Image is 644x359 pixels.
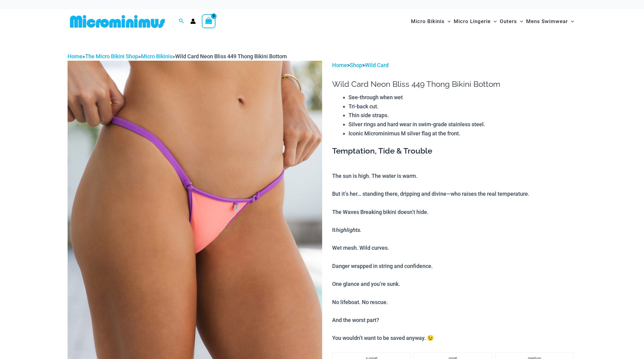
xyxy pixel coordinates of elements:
a: Micro LingerieMenu ToggleMenu Toggle [452,12,498,31]
span: » » » [68,53,287,59]
span: Outers [500,14,517,29]
span: Micro Lingerie [454,14,491,29]
p: > > [332,61,576,70]
a: Wild Card [365,62,389,68]
a: Mens SwimwearMenu ToggleMenu Toggle [525,12,576,31]
span: Menu Toggle [445,14,451,29]
a: Home [68,53,82,59]
li: Iconic Microminimus M silver flag at the front. [349,129,576,138]
li: Thin side straps. [349,111,576,120]
a: Home [332,62,347,68]
h1: Wild Card Neon Bliss 449 Thong Bikini Bottom [332,80,576,89]
li: Tri-back cut. [349,102,576,111]
span: Wild Card Neon Bliss 449 Thong Bikini Bottom [175,53,287,59]
a: Account icon link [190,19,196,24]
a: The Micro Bikini Shop [85,53,138,59]
a: OutersMenu ToggleMenu Toggle [498,12,525,31]
a: View Shopping Cart, empty [202,14,216,28]
li: See-through when wet [349,93,576,102]
img: MM SHOP LOGO FLAT [68,15,167,28]
a: Shop [350,62,362,68]
li: Silver rings and hard wear in swim-grade stainless steel. [349,120,576,129]
a: Micro BikinisMenu ToggleMenu Toggle [409,12,452,31]
span: Micro Bikinis [411,14,445,29]
i: highlights [335,227,360,233]
span: Menu Toggle [568,14,574,29]
nav: Site Navigation [409,11,577,32]
span: Mens Swimwear [526,14,568,29]
a: Search icon link [179,18,184,25]
a: Micro Bikinis [141,53,172,59]
p: The sun is high. The water is warm. But it’s her… standing there, dripping and divine—who raises ... [332,171,576,343]
h3: Temptation, Tide & Trouble [332,146,576,156]
span: Menu Toggle [517,14,523,29]
span: Menu Toggle [491,14,497,29]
